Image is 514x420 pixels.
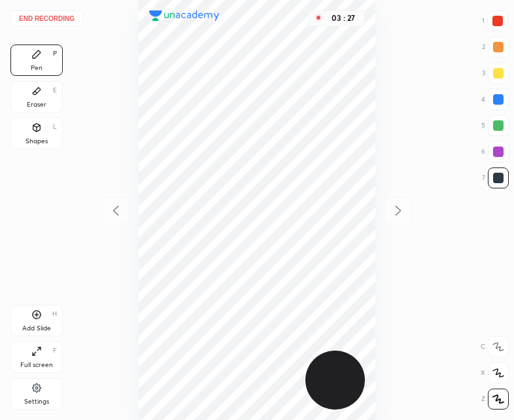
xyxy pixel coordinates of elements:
div: C [481,336,509,357]
button: End recording [10,10,83,26]
div: Eraser [27,101,46,108]
div: F [53,347,57,354]
div: Pen [31,65,43,71]
div: 7 [482,167,509,188]
div: Shapes [26,138,48,145]
div: 6 [481,141,509,162]
div: 5 [481,115,509,136]
div: Z [481,389,509,410]
div: Settings [24,398,49,405]
div: P [53,50,57,57]
div: 03 : 27 [328,14,359,23]
div: Add Slide [22,325,51,332]
div: L [53,124,57,130]
div: 1 [482,10,508,31]
div: Full screen [20,362,53,368]
div: H [52,311,57,317]
div: X [481,362,509,383]
div: 4 [481,89,509,110]
img: logo.38c385cc.svg [149,10,220,21]
div: 2 [482,37,509,58]
div: E [53,87,57,94]
div: 3 [482,63,509,84]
